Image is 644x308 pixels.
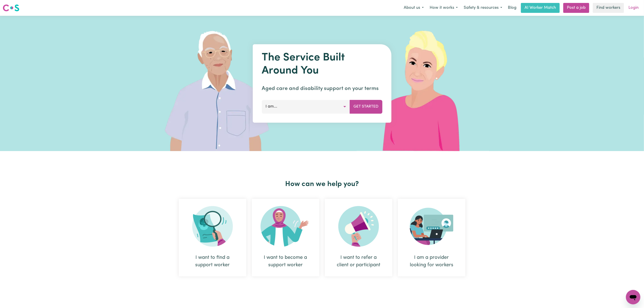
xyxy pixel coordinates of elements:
[3,4,19,12] img: Careseekers logo
[336,254,382,269] div: I want to refer a client or participant
[179,199,246,276] div: I want to find a support worker
[263,254,309,269] div: I want to become a support worker
[410,206,454,247] img: Provider
[461,3,505,13] button: Safety & resources
[3,3,19,13] a: Careseekers logo
[325,199,392,276] div: I want to refer a client or participant
[190,254,236,269] div: I want to find a support worker
[563,3,589,13] a: Post a job
[252,199,319,276] div: I want to become a support worker
[338,206,379,247] img: Refer
[262,100,350,113] button: I am...
[398,199,465,276] div: I am a provider looking for workers
[261,206,311,247] img: Become Worker
[626,290,640,304] iframe: Button to launch messaging window, conversation in progress
[409,254,455,269] div: I am a provider looking for workers
[505,3,519,13] a: Blog
[521,3,560,13] a: AI Worker Match
[401,3,427,13] button: About us
[262,85,382,93] p: Aged care and disability support on your terms
[176,180,468,188] h2: How can we help you?
[593,3,624,13] a: Find workers
[626,3,641,13] a: Login
[350,100,382,113] button: Get Started
[262,51,382,77] h1: The Service Built Around You
[427,3,461,13] button: How it works
[192,206,233,247] img: Search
